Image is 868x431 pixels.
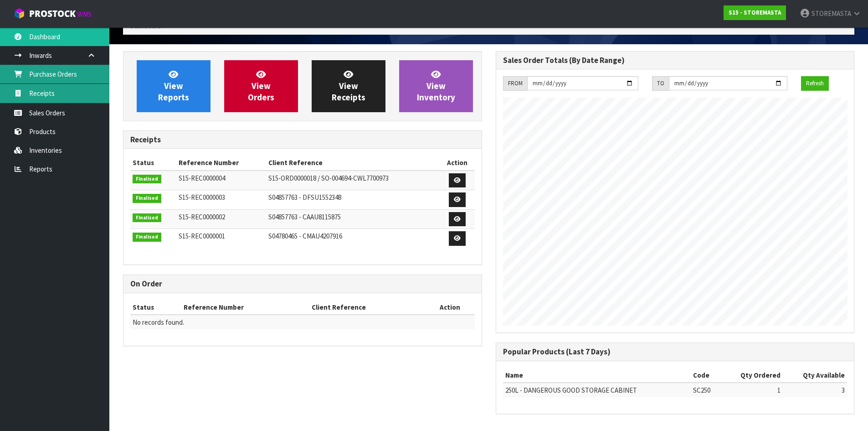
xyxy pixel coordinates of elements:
[130,315,475,329] td: No records found.
[133,213,161,223] span: Finalised
[783,383,847,397] td: 3
[268,193,341,202] span: S04857763 - DFSU1552348
[248,69,274,103] span: View Orders
[130,135,475,144] h3: Receipts
[801,76,829,91] button: Refresh
[691,383,721,397] td: SC250
[309,300,425,315] th: Client Reference
[268,232,342,240] span: S04780465 - CMAU4207916
[503,368,691,383] th: Name
[417,69,455,103] span: View Inventory
[440,156,474,170] th: Action
[133,175,161,184] span: Finalised
[503,76,527,91] div: FROM
[312,60,385,112] a: ViewReceipts
[503,383,691,397] td: 250L - DANGEROUS GOOD STORAGE CABINET
[137,60,211,112] a: ViewReports
[77,10,92,19] small: WMS
[266,156,440,170] th: Client Reference
[812,9,851,18] span: STOREMASTA
[721,383,783,397] td: 1
[29,8,76,20] span: ProStock
[133,233,161,242] span: Finalised
[133,194,161,203] span: Finalised
[729,9,781,16] strong: S15 - STOREMASTA
[503,56,847,65] h3: Sales Order Totals (By Date Range)
[130,156,176,170] th: Status
[268,213,341,221] span: S04857763 - CAAU8115875
[158,69,189,103] span: View Reports
[268,174,389,182] span: S15-ORD0000018 / SO-004694-CWL7700973
[783,368,847,383] th: Qty Available
[179,213,225,221] span: S15-REC0000002
[130,300,181,315] th: Status
[691,368,721,383] th: Code
[721,368,783,383] th: Qty Ordered
[224,60,298,112] a: ViewOrders
[130,280,475,288] h3: On Order
[332,69,365,103] span: View Receipts
[503,348,847,356] h3: Popular Products (Last 7 Days)
[179,232,225,240] span: S15-REC0000001
[14,8,25,19] img: cube-alt.png
[399,60,473,112] a: ViewInventory
[652,76,669,91] div: TO
[179,193,225,202] span: S15-REC0000003
[176,156,266,170] th: Reference Number
[181,300,309,315] th: Reference Number
[425,300,475,315] th: Action
[179,174,225,182] span: S15-REC0000004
